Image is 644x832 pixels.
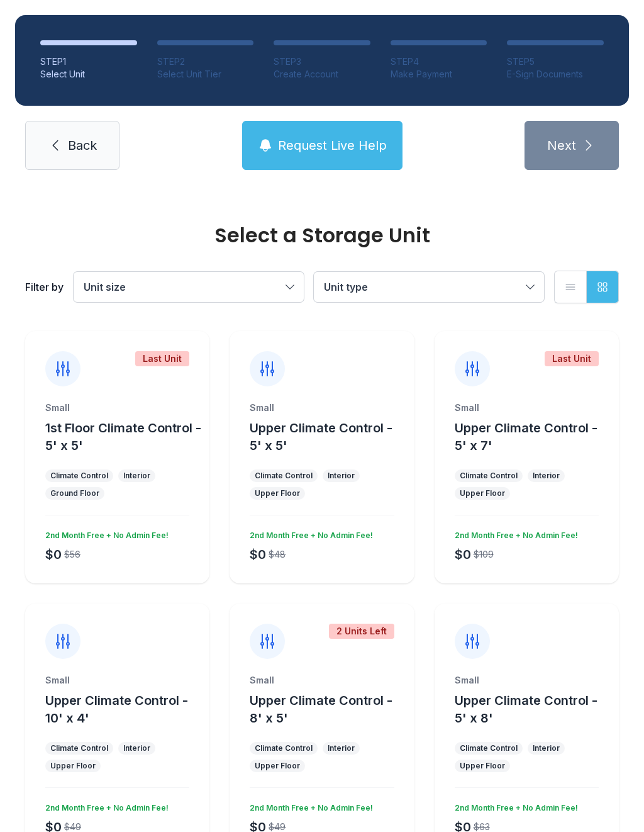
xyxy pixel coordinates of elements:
[45,692,204,727] button: Upper Climate Control - 10' x 4'
[64,548,80,561] div: $56
[450,526,578,541] div: 2nd Month Free + No Admin Fee!
[40,526,169,541] div: 2nd Month Free + No Admin Fee!
[533,471,560,481] div: Interior
[460,761,505,771] div: Upper Floor
[50,488,99,498] div: Ground Floor
[455,420,597,453] span: Upper Climate Control - 5' x 7'
[460,488,505,498] div: Upper Floor
[460,471,518,481] div: Climate Control
[278,137,387,154] span: Request Live Help
[250,419,409,454] button: Upper Climate Control - 5' x 5'
[455,693,597,726] span: Upper Climate Control - 5' x 8'
[255,761,300,771] div: Upper Floor
[68,137,97,154] span: Back
[45,693,188,726] span: Upper Climate Control - 10' x 4'
[50,471,108,481] div: Climate Control
[250,420,392,453] span: Upper Climate Control - 5' x 5'
[450,798,578,813] div: 2nd Month Free + No Admin Fee!
[123,743,150,753] div: Interior
[391,68,487,81] div: Make Payment
[545,351,599,366] div: Last Unit
[45,674,189,687] div: Small
[45,546,62,563] div: $0
[250,693,392,726] span: Upper Climate Control - 8' x 5'
[45,420,201,453] span: 1st Floor Climate Control - 5' x 5'
[157,55,254,68] div: STEP 2
[250,546,266,563] div: $0
[391,55,487,68] div: STEP 4
[328,471,355,481] div: Interior
[25,225,619,245] div: Select a Storage Unit
[455,546,471,563] div: $0
[255,471,313,481] div: Climate Control
[245,526,373,541] div: 2nd Month Free + No Admin Fee!
[84,281,126,293] span: Unit size
[533,743,560,753] div: Interior
[50,761,96,771] div: Upper Floor
[455,402,599,414] div: Small
[274,55,370,68] div: STEP 3
[250,692,409,727] button: Upper Climate Control - 8' x 5'
[123,471,150,481] div: Interior
[329,624,394,639] div: 2 Units Left
[50,743,108,753] div: Climate Control
[45,402,189,414] div: Small
[274,68,370,81] div: Create Account
[25,279,64,295] div: Filter by
[45,419,204,454] button: 1st Floor Climate Control - 5' x 5'
[507,55,604,68] div: STEP 5
[40,68,137,81] div: Select Unit
[269,548,286,561] div: $48
[324,281,368,293] span: Unit type
[474,548,494,561] div: $109
[74,272,304,302] button: Unit size
[314,272,544,302] button: Unit type
[507,68,604,81] div: E-Sign Documents
[547,137,576,154] span: Next
[157,68,254,81] div: Select Unit Tier
[328,743,355,753] div: Interior
[40,55,137,68] div: STEP 1
[455,674,599,687] div: Small
[255,488,300,498] div: Upper Floor
[245,798,373,813] div: 2nd Month Free + No Admin Fee!
[250,674,394,687] div: Small
[455,419,614,454] button: Upper Climate Control - 5' x 7'
[135,351,189,366] div: Last Unit
[40,798,169,813] div: 2nd Month Free + No Admin Fee!
[250,402,394,414] div: Small
[455,692,614,727] button: Upper Climate Control - 5' x 8'
[460,743,518,753] div: Climate Control
[255,743,313,753] div: Climate Control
